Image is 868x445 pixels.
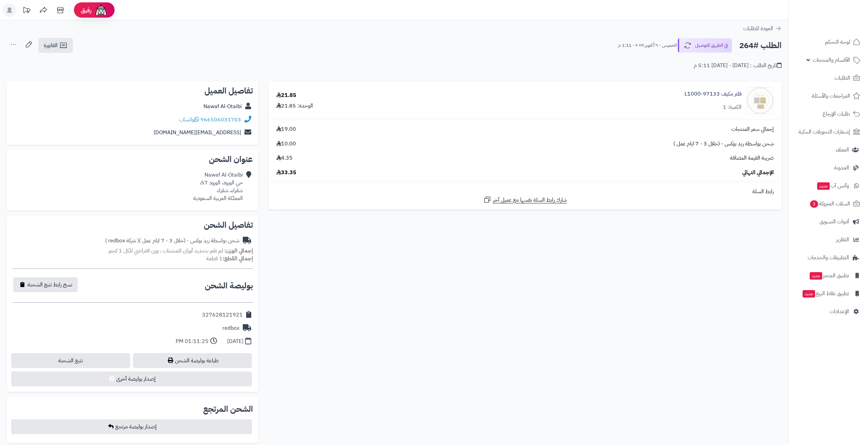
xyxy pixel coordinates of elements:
[227,338,243,345] div: [DATE]
[685,90,742,98] a: فلتر مكيف 97133-L1000
[38,38,73,53] a: الفاتورة
[154,128,241,137] a: [EMAIL_ADDRESS][DOMAIN_NAME]
[731,125,774,133] span: إجمالي سعر المنتجات
[813,55,850,65] span: الأقسام والمنتجات
[812,91,850,101] span: المراجعات والأسئلة
[823,109,850,119] span: طلبات الإرجاع
[730,154,774,162] span: ضريبة القيمة المضافة
[793,142,864,158] a: العملاء
[810,200,818,208] span: 3
[694,62,782,69] div: تاريخ الطلب : [DATE] - [DATE] 5:11 م
[179,116,199,124] a: واتساب
[200,116,241,124] a: 966506031703
[276,154,293,162] span: 4.35
[742,169,774,177] span: الإجمالي النهائي
[817,182,830,190] span: جديد
[276,169,296,177] span: 33.35
[276,140,296,148] span: 10.00
[793,124,864,140] a: إشعارات التحويلات البنكية
[793,196,864,212] a: السلات المتروكة3
[793,231,864,248] a: التقارير
[809,199,850,208] span: السلات المتروكة
[793,70,864,86] a: الطلبات
[798,127,850,137] span: إشعارات التحويلات البنكية
[836,235,849,244] span: التقارير
[12,221,253,229] h2: تفاصيل الشحن
[793,88,864,104] a: المراجعات والأسئلة
[825,37,850,47] span: لوحة التحكم
[11,371,252,386] button: إصدار بوليصة أخرى
[793,214,864,230] a: أدوات التسويق
[808,253,849,262] span: التطبيقات والخدمات
[743,24,782,33] a: العودة للطلبات
[202,311,243,319] div: 327628121921
[793,285,864,302] a: تطبيق نقاط البيعجديد
[271,188,779,196] div: رابط السلة
[793,106,864,122] a: طلبات الإرجاع
[802,289,849,298] span: تطبيق نقاط البيع
[793,178,864,194] a: وآتس آبجديد
[12,87,253,95] h2: تفاصيل العميل
[673,140,774,148] span: شحن بواسطة ريد بوكس - (خلال 3 - 7 ايام عمل )
[193,171,243,202] div: Nawaf Al-Otaibi حي الورود، الورود 57، شقراء، شقراء المملكة العربية السعودية
[81,6,92,14] span: رفيق
[836,145,849,155] span: العملاء
[820,217,849,226] span: أدوات التسويق
[803,290,815,298] span: جديد
[678,38,732,53] button: في الطريق للتوصيل
[793,303,864,320] a: الإعدادات
[822,15,862,29] img: logo-2.png
[205,282,253,290] h2: بوليصة الشحن
[27,281,72,289] span: نسخ رابط تتبع الشحنة
[793,267,864,284] a: تطبيق المتجرجديد
[723,103,742,111] div: الكمية: 1
[13,277,78,292] button: نسخ رابط تتبع الشحنة
[133,353,252,368] a: طباعة بوليصة الشحن
[203,405,253,413] h2: الشحن المرتجع
[108,247,223,255] span: لم تقم بتحديد أوزان للمنتجات ، وزن افتراضي للكل 1 كجم
[834,73,850,83] span: الطلبات
[276,92,296,99] div: 21.85
[793,160,864,176] a: المدونة
[224,247,253,255] strong: إجمالي الوزن:
[830,307,849,316] span: الإعدادات
[493,196,567,204] span: شارك رابط السلة نفسها مع عميل آخر
[739,39,782,53] h2: الطلب #264
[834,163,849,173] span: المدونة
[206,255,253,263] small: 1 قطعة
[276,125,296,133] span: 19.00
[203,102,242,110] a: Nawaf Al-Otaibi
[222,324,239,332] div: redbox
[743,24,773,33] span: العودة للطلبات
[105,237,139,245] span: ( شركة redbox )
[12,155,253,163] h2: عنوان الشحن
[809,271,849,280] span: تطبيق المتجر
[94,3,108,17] img: ai-face.png
[222,255,253,263] strong: إجمالي القطع:
[793,34,864,50] a: لوحة التحكم
[18,3,35,19] a: تحديثات المنصة
[44,41,58,49] span: الفاتورة
[747,87,773,114] img: 1729940700-%D9%81%D9%84%D8%AA%D8%B1%20L1000%20%D9%84%D8%A7%D8%B5%D9%84%D9%8A-90x90.png
[483,196,567,204] a: شارك رابط السلة نفسها مع عميل آخر
[105,237,239,245] div: شحن بواسطة ريد بوكس - (خلال 3 - 7 ايام عمل )
[276,102,313,110] div: الوحدة: 21.85
[176,338,209,345] div: 01:11:25 PM
[816,181,849,190] span: وآتس آب
[793,249,864,266] a: التطبيقات والخدمات
[11,419,252,434] button: إصدار بوليصة مرتجع
[11,353,130,368] a: تتبع الشحنة
[618,42,677,49] small: الخميس - ٩ أكتوبر ٢٠٢٥ - 1:11 م
[810,272,822,280] span: جديد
